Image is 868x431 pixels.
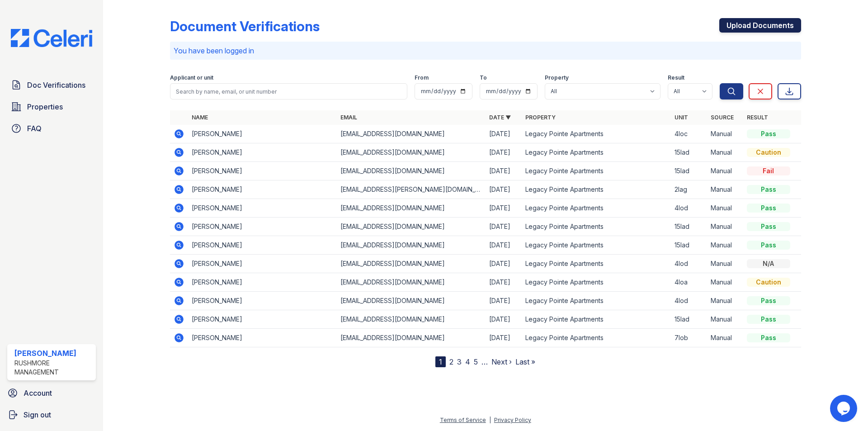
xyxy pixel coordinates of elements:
td: [EMAIL_ADDRESS][DOMAIN_NAME] [337,292,486,310]
span: Account [24,388,52,398]
td: [PERSON_NAME] [188,310,337,329]
div: Pass [747,315,790,324]
td: Manual [707,218,743,236]
td: Legacy Pointe Apartments [522,125,670,143]
td: 4loc [671,125,707,143]
div: | [489,417,491,423]
td: [DATE] [486,180,522,199]
span: … [481,356,488,367]
a: Unit [675,114,688,121]
td: [EMAIL_ADDRESS][DOMAIN_NAME] [337,329,486,347]
td: Manual [707,329,743,347]
td: [DATE] [486,292,522,310]
div: Document Verifications [170,18,320,34]
td: [EMAIL_ADDRESS][DOMAIN_NAME] [337,236,486,255]
div: Pass [747,241,790,250]
img: CE_Logo_Blue-a8612792a0a2168367f1c8372b55b34899dd931a85d93a1a3d3e32e68fde9ad4.png [4,29,99,47]
a: Terms of Service [440,417,486,423]
td: Manual [707,236,743,255]
td: Legacy Pointe Apartments [522,143,670,162]
td: [DATE] [486,125,522,143]
td: Manual [707,162,743,180]
td: 15lad [671,162,707,180]
a: Property [525,114,556,121]
label: Property [545,74,569,81]
td: [DATE] [486,329,522,347]
td: [PERSON_NAME] [188,329,337,347]
span: Properties [27,101,63,112]
div: [PERSON_NAME] [14,348,92,359]
a: Sign out [4,406,99,424]
td: Manual [707,273,743,292]
a: 2 [449,357,453,366]
label: Applicant or unit [170,74,213,81]
a: Date ▼ [489,114,511,121]
td: [PERSON_NAME] [188,236,337,255]
td: [PERSON_NAME] [188,180,337,199]
p: You have been logged in [174,45,797,56]
td: Manual [707,199,743,218]
a: Email [340,114,357,121]
td: [EMAIL_ADDRESS][DOMAIN_NAME] [337,273,486,292]
td: [DATE] [486,199,522,218]
td: [DATE] [486,236,522,255]
a: 3 [457,357,462,366]
a: 4 [465,357,470,366]
td: 15lad [671,236,707,255]
input: Search by name, email, or unit number [170,83,407,99]
a: FAQ [7,119,96,137]
td: Legacy Pointe Apartments [522,162,670,180]
div: Pass [747,204,790,213]
td: 15lad [671,310,707,329]
td: 4loa [671,273,707,292]
td: Legacy Pointe Apartments [522,292,670,310]
td: Manual [707,143,743,162]
a: Last » [515,357,535,366]
td: [DATE] [486,310,522,329]
div: Pass [747,222,790,231]
iframe: chat widget [830,395,859,422]
label: Result [668,74,684,81]
td: [EMAIL_ADDRESS][DOMAIN_NAME] [337,218,486,236]
td: 4lod [671,255,707,273]
td: [DATE] [486,162,522,180]
span: Sign out [24,409,51,420]
td: Legacy Pointe Apartments [522,255,670,273]
td: Legacy Pointe Apartments [522,310,670,329]
td: Legacy Pointe Apartments [522,273,670,292]
td: [DATE] [486,255,522,273]
td: [PERSON_NAME] [188,273,337,292]
td: [PERSON_NAME] [188,125,337,143]
td: Legacy Pointe Apartments [522,180,670,199]
td: Manual [707,180,743,199]
td: 2lag [671,180,707,199]
td: Manual [707,310,743,329]
td: [EMAIL_ADDRESS][DOMAIN_NAME] [337,255,486,273]
td: [DATE] [486,273,522,292]
td: [EMAIL_ADDRESS][DOMAIN_NAME] [337,125,486,143]
a: Account [4,384,99,402]
td: 4lod [671,199,707,218]
td: [PERSON_NAME] [188,255,337,273]
div: Pass [747,185,790,194]
div: Caution [747,148,790,157]
span: FAQ [27,123,42,134]
td: [PERSON_NAME] [188,199,337,218]
div: 1 [435,356,446,367]
div: Caution [747,278,790,287]
td: Legacy Pointe Apartments [522,329,670,347]
div: Pass [747,296,790,305]
a: Name [192,114,208,121]
div: Pass [747,129,790,138]
td: Manual [707,255,743,273]
td: [EMAIL_ADDRESS][DOMAIN_NAME] [337,199,486,218]
div: Fail [747,166,790,175]
a: Result [747,114,768,121]
label: To [480,74,487,81]
td: 15lad [671,218,707,236]
div: Rushmore Management [14,359,92,377]
a: Properties [7,98,96,116]
a: Doc Verifications [7,76,96,94]
td: 4lod [671,292,707,310]
td: [DATE] [486,218,522,236]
